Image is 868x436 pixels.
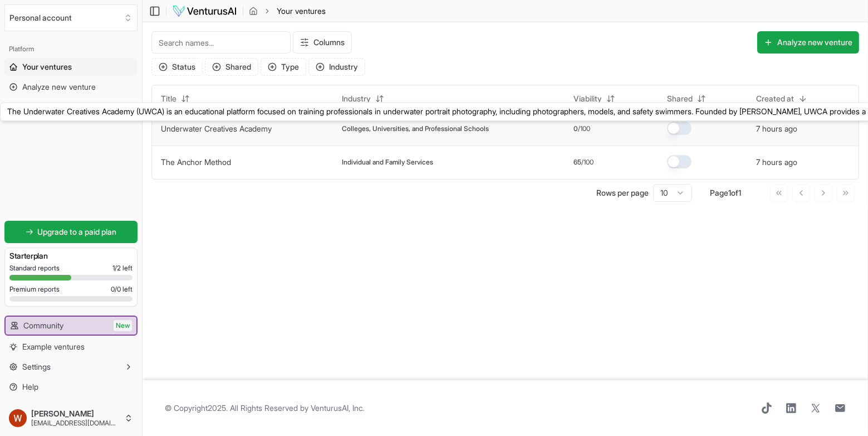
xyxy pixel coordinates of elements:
a: Example ventures [4,338,138,356]
button: Shared [205,58,258,76]
span: 1 [738,188,741,197]
button: Status [151,58,203,76]
span: Example ventures [22,341,85,352]
span: © Copyright 2025 . All Rights Reserved by . [165,403,364,414]
button: Underwater Creatives Academy [161,123,272,134]
span: Upgrade to a paid plan [38,226,117,238]
span: [PERSON_NAME] [31,409,120,419]
a: Analyze new venture [4,78,138,96]
button: Type [261,58,306,76]
span: 1 / 2 left [112,264,133,273]
span: Colleges, Universities, and Professional Schools [342,124,489,133]
span: 65 [573,158,581,167]
button: Title [154,90,197,108]
span: Shared [667,93,693,104]
span: Title [161,93,176,104]
span: Viability [573,93,602,104]
div: Platform [4,40,138,58]
span: Your ventures [277,6,326,17]
button: Industry [335,90,391,108]
img: ACg8ocK3bWhERhJ3q6Ychae7YDSu66yMBLwAXrxZ57rSPNCcAjdspA=s96-c [9,409,27,427]
button: 7 hours ago [756,123,797,134]
button: Settings [4,358,138,376]
span: 1 [728,188,731,197]
span: Community [23,320,63,331]
a: Underwater Creatives Academy [161,124,272,133]
span: [EMAIL_ADDRESS][DOMAIN_NAME] [31,419,120,428]
span: Help [22,381,38,393]
a: Help [4,378,138,396]
span: New [114,320,132,331]
span: Industry [342,93,371,104]
a: CommunityNew [6,317,136,335]
h3: Starter plan [9,250,133,261]
a: The Anchor Method [161,157,231,167]
img: logo [172,4,237,18]
button: 7 hours ago [756,157,797,168]
input: Search names... [151,31,291,54]
span: Your ventures [22,61,72,72]
button: Viability [567,90,622,108]
p: Rows per page [596,187,649,198]
span: Settings [22,361,51,372]
span: Page [710,188,728,197]
button: The Anchor Method [161,157,231,168]
button: Industry [308,58,365,76]
span: /100 [581,158,594,167]
button: Analyze new venture [757,31,859,54]
button: Select an organization [4,4,138,31]
nav: breadcrumb [249,6,326,17]
span: Created at [756,93,794,104]
span: Analyze new venture [22,81,96,93]
a: VenturusAI, Inc [311,403,362,413]
span: 0 [573,124,578,133]
a: Upgrade to a paid plan [4,221,138,243]
button: [PERSON_NAME][EMAIL_ADDRESS][DOMAIN_NAME] [4,405,138,432]
span: /100 [578,124,590,133]
button: Created at [749,90,814,108]
span: of [731,188,738,197]
span: Premium reports [9,285,60,294]
button: Columns [293,31,352,54]
a: Your ventures [4,58,138,76]
button: Shared [660,90,713,108]
span: Standard reports [9,264,60,273]
span: 0 / 0 left [111,285,133,294]
span: Individual and Family Services [342,158,433,167]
